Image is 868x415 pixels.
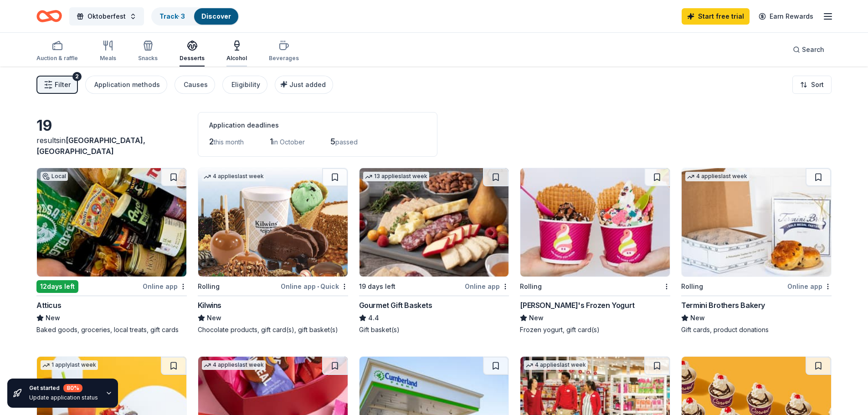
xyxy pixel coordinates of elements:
[520,281,542,292] div: Rolling
[29,394,98,401] div: Update application status
[36,135,187,157] div: results
[36,168,187,334] a: Image for AtticusLocal12days leftOnline appAtticusNewBaked goods, groceries, local treats, gift c...
[289,81,326,88] span: Just added
[29,384,98,392] div: Get started
[269,55,299,62] div: Beverages
[681,281,703,292] div: Rolling
[151,7,239,26] button: Track· 3Discover
[363,172,429,181] div: 13 applies last week
[811,79,824,90] span: Sort
[524,360,588,370] div: 4 applies last week
[36,36,78,67] button: Auction & raffle
[87,11,126,22] span: Oktoberfest
[359,281,395,292] div: 19 days left
[802,44,824,55] span: Search
[180,55,205,62] div: Desserts
[209,137,214,146] span: 2
[184,79,208,90] div: Causes
[36,280,78,293] div: 12 days left
[681,168,832,334] a: Image for Termini Brothers Bakery4 applieslast weekRollingOnline appTermini Brothers BakeryNewGif...
[207,313,221,323] span: New
[270,137,273,146] span: 1
[100,55,116,62] div: Meals
[275,76,333,94] button: Just added
[226,36,247,67] button: Alcohol
[138,55,158,62] div: Snacks
[138,36,158,67] button: Snacks
[209,120,426,131] div: Application deadlines
[36,76,78,94] button: Filter2
[100,36,116,67] button: Meals
[37,168,186,277] img: Image for Atticus
[36,136,145,156] span: in
[202,360,266,370] div: 4 applies last week
[681,300,765,311] div: Termini Brothers Bakery
[198,168,348,334] a: Image for Kilwins4 applieslast weekRollingOnline app•QuickKilwinsNewChocolate products, gift card...
[63,384,82,392] div: 80 %
[198,281,220,292] div: Rolling
[180,36,205,67] button: Desserts
[72,72,82,81] div: 2
[335,138,358,146] span: passed
[36,117,187,135] div: 19
[685,172,749,181] div: 4 applies last week
[231,79,260,90] div: Eligibility
[520,168,670,277] img: Image for Menchie's Frozen Yogurt
[520,168,670,334] a: Image for Menchie's Frozen YogurtRolling[PERSON_NAME]'s Frozen YogurtNewFrozen yogurt, gift card(s)
[787,281,832,292] div: Online app
[175,76,215,94] button: Causes
[41,172,68,181] div: Local
[36,55,78,62] div: Auction & raffle
[201,12,231,20] a: Discover
[222,76,267,94] button: Eligibility
[55,79,71,90] span: Filter
[94,79,160,90] div: Application methods
[317,283,319,290] span: •
[85,76,167,94] button: Application methods
[226,55,247,62] div: Alcohol
[69,7,144,26] button: Oktoberfest
[202,172,266,181] div: 4 applies last week
[786,41,832,59] button: Search
[36,136,145,156] span: [GEOGRAPHIC_DATA], [GEOGRAPHIC_DATA]
[273,138,305,146] span: in October
[682,168,831,277] img: Image for Termini Brothers Bakery
[792,76,832,94] button: Sort
[36,300,61,311] div: Atticus
[681,325,832,334] div: Gift cards, product donations
[359,300,432,311] div: Gourmet Gift Baskets
[269,36,299,67] button: Beverages
[281,281,348,292] div: Online app Quick
[41,360,98,370] div: 1 apply last week
[690,313,705,323] span: New
[368,313,379,323] span: 4.4
[36,325,187,334] div: Baked goods, groceries, local treats, gift cards
[143,281,187,292] div: Online app
[359,168,509,334] a: Image for Gourmet Gift Baskets13 applieslast week19 days leftOnline appGourmet Gift Baskets4.4Gif...
[520,300,634,311] div: [PERSON_NAME]'s Frozen Yogurt
[198,168,348,277] img: Image for Kilwins
[330,137,335,146] span: 5
[214,138,244,146] span: this month
[465,281,509,292] div: Online app
[198,300,221,311] div: Kilwins
[359,325,509,334] div: Gift basket(s)
[529,313,544,323] span: New
[520,325,670,334] div: Frozen yogurt, gift card(s)
[46,313,60,323] span: New
[753,8,819,25] a: Earn Rewards
[36,5,62,27] a: Home
[682,8,750,25] a: Start free trial
[159,12,185,20] a: Track· 3
[360,168,509,277] img: Image for Gourmet Gift Baskets
[198,325,348,334] div: Chocolate products, gift card(s), gift basket(s)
